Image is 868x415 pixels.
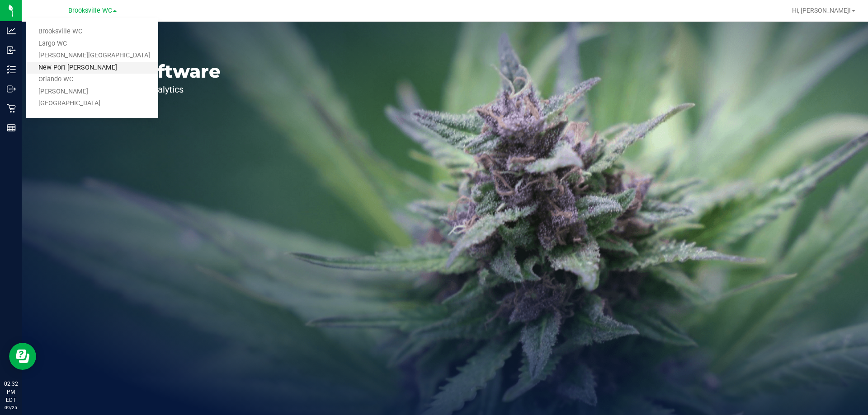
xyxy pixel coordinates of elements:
[26,74,158,86] a: Orlando WC
[7,65,16,74] inline-svg: Inventory
[7,26,16,35] inline-svg: Analytics
[4,404,18,411] p: 09/25
[4,380,18,404] p: 02:32 PM EDT
[9,343,36,370] iframe: Resource center
[26,50,158,62] a: [PERSON_NAME][GEOGRAPHIC_DATA]
[7,46,16,55] inline-svg: Inbound
[7,104,16,113] inline-svg: Retail
[7,123,16,132] inline-svg: Reports
[26,98,158,110] a: [GEOGRAPHIC_DATA]
[26,38,158,50] a: Largo WC
[792,7,851,14] span: Hi, [PERSON_NAME]!
[26,86,158,98] a: [PERSON_NAME]
[26,62,158,74] a: New Port [PERSON_NAME]
[26,26,158,38] a: Brooksville WC
[7,84,16,93] inline-svg: Outbound
[68,7,112,14] span: Brooksville WC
